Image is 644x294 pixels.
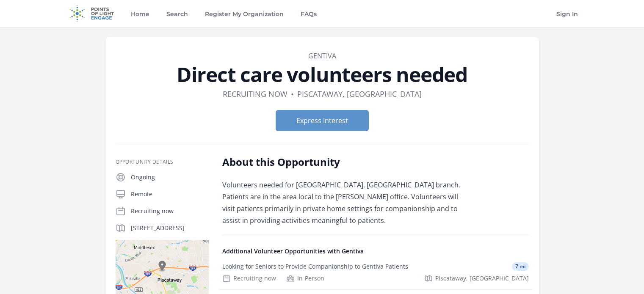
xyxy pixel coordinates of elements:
div: Recruiting now [222,274,276,283]
div: Looking for Seniors to Provide Companionship to Gentiva Patients [222,262,408,271]
h4: Additional Volunteer Opportunities with Gentiva [222,247,529,256]
a: Gentiva [308,51,336,60]
span: 7 mi [512,262,529,271]
h2: About this Opportunity [222,155,470,169]
p: Recruiting now [131,207,209,215]
div: In-Person [286,274,324,283]
div: • [291,88,294,100]
a: Looking for Seniors to Provide Companionship to Gentiva Patients 7 mi Recruiting now In-Person Pi... [219,256,532,289]
dd: Recruiting now [223,88,287,100]
h1: Direct care volunteers needed [116,64,529,85]
p: Remote [131,190,209,198]
dd: Piscataway, [GEOGRAPHIC_DATA] [297,88,422,100]
p: [STREET_ADDRESS] [131,224,209,232]
span: Piscataway, [GEOGRAPHIC_DATA] [435,274,529,283]
p: Ongoing [131,173,209,181]
h3: Opportunity Details [116,159,209,165]
button: Express Interest [276,110,369,131]
p: Volunteers needed for [GEOGRAPHIC_DATA], [GEOGRAPHIC_DATA] branch. Patients are in the area local... [222,179,470,226]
